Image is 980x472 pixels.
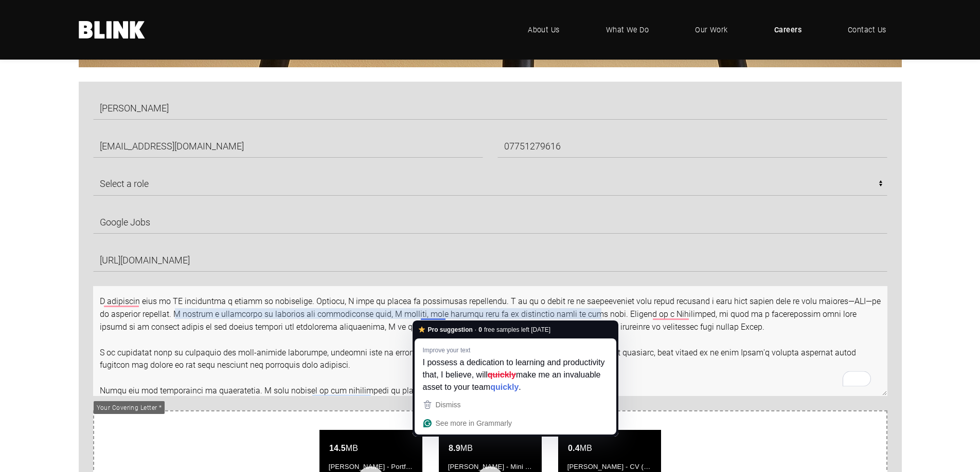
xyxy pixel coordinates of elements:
[528,24,560,35] span: About Us
[93,248,887,272] input: Portfolio Links
[591,14,665,45] a: What We Do
[93,286,887,396] textarea: To enrich screen reader interactions, please activate Accessibility in Grammarly extension settings
[326,463,449,470] span: [PERSON_NAME] - Portfolio & CV.pdf
[848,24,886,35] span: Contact Us
[97,403,162,412] div: Your Covering Letter *
[93,96,887,120] input: Full Name *
[93,134,483,158] input: Email Address *
[79,21,146,39] a: Home
[774,24,801,35] span: Careers
[449,444,460,452] strong: 8.9
[832,14,902,45] a: Contact Us
[759,14,817,45] a: Careers
[446,444,476,452] span: MB
[512,14,575,45] a: About Us
[606,24,649,35] span: What We Do
[565,463,752,470] span: [PERSON_NAME] - CV (CGI ARTIST AND DESIGNER).pdf
[326,444,362,452] span: MB
[497,134,887,158] input: Telephone Number *
[329,444,346,452] strong: 14.5
[565,444,596,452] span: MB
[568,444,580,452] strong: 0.4
[93,210,887,234] input: How did you hear about the role?
[680,14,743,45] a: Our Work
[446,463,582,470] span: [PERSON_NAME] - Mini Portfolio & CV.pdf
[695,24,728,35] span: Our Work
